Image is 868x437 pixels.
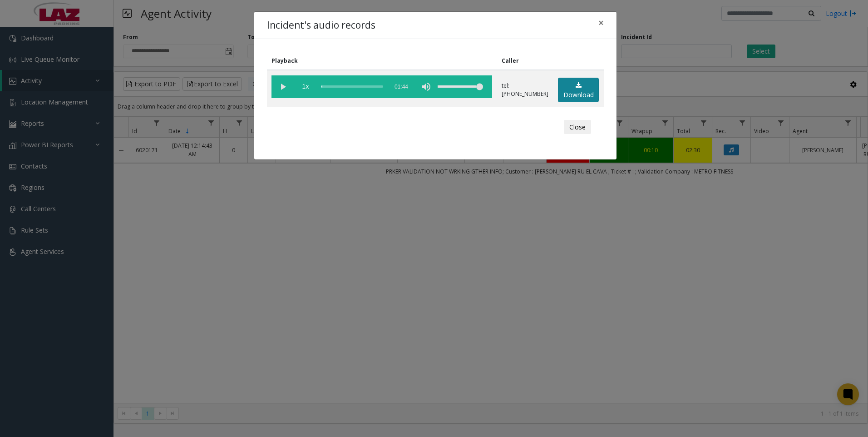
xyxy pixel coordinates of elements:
[564,120,591,134] button: Close
[502,82,548,98] p: tel:[PHONE_NUMBER]
[497,52,553,70] th: Caller
[321,75,383,98] div: scrub bar
[592,12,610,34] button: Close
[267,52,497,70] th: Playback
[294,75,317,98] span: playback speed button
[558,78,599,103] a: Download
[267,18,375,33] h4: Incident's audio records
[438,75,483,98] div: volume level
[598,16,604,29] span: ×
